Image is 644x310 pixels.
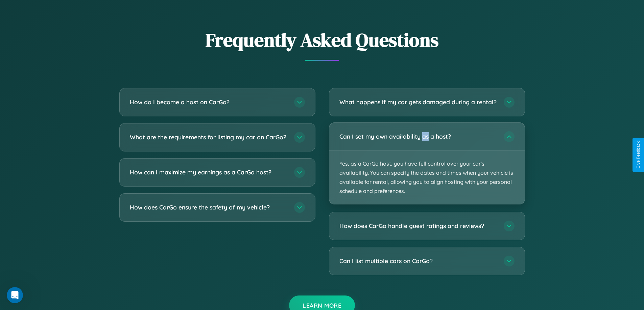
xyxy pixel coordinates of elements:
h3: Can I list multiple cars on CarGo? [339,257,497,265]
p: Yes, as a CarGo host, you have full control over your car's availability. You can specify the dat... [329,151,525,204]
h3: How does CarGo ensure the safety of my vehicle? [130,203,287,212]
h3: What happens if my car gets damaged during a rental? [339,98,497,106]
h3: Can I set my own availability as a host? [339,132,497,141]
h3: How do I become a host on CarGo? [130,98,287,106]
h2: Frequently Asked Questions [119,27,525,53]
h3: What are the requirements for listing my car on CarGo? [130,133,287,141]
h3: How does CarGo handle guest ratings and reviews? [339,222,497,230]
div: Give Feedback [636,141,641,169]
h3: How can I maximize my earnings as a CarGo host? [130,168,287,176]
iframe: Intercom live chat [7,287,23,303]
